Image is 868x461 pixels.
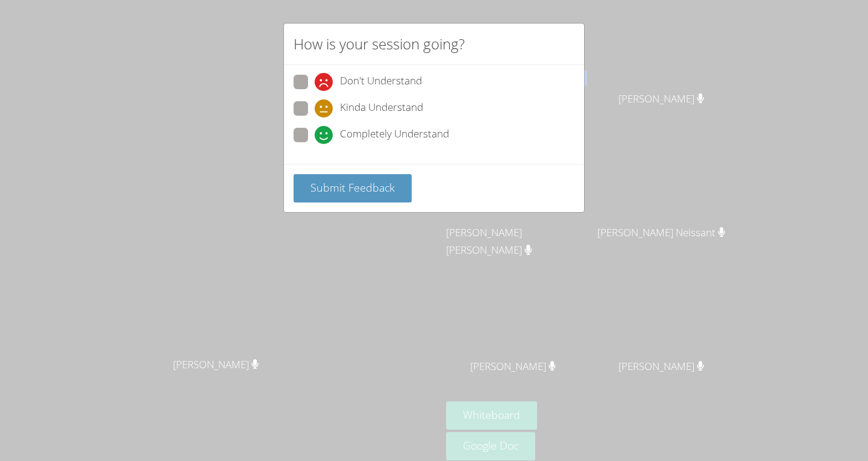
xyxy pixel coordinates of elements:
[294,33,465,55] h2: How is your session going?
[294,174,412,202] button: Submit Feedback
[340,99,423,118] span: Kinda Understand
[310,180,395,195] span: Submit Feedback
[340,73,422,91] span: Don't Understand
[340,126,449,144] span: Completely Understand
